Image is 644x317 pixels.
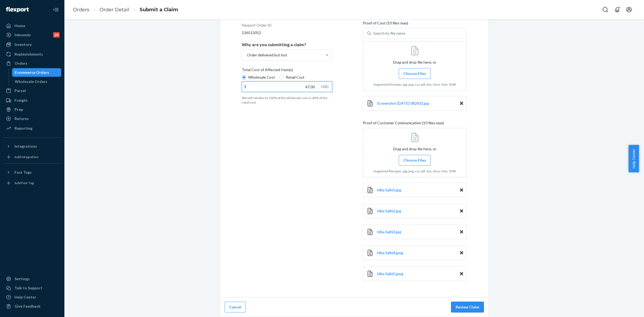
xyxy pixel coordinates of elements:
[15,70,49,75] div: Ecommerce Orders
[140,7,178,13] a: Submit a Claim
[3,275,61,283] a: Settings
[377,187,401,193] a: Hiba Salhi1.jpg
[377,188,401,192] span: Hiba Salhi1.jpg
[14,294,36,300] div: Help Center
[246,52,247,58] input: Why are you submitting a claim?Order delivered but lost
[242,67,293,75] span: Total Cost of Affected Item(s)
[3,96,61,105] a: Freight
[612,4,623,15] button: Open notifications
[14,144,37,149] div: Integrations
[242,30,332,35] div: 136513052
[363,120,444,128] span: Proof of Customer Communication (10 files max)
[3,168,61,177] button: Fast Tags
[377,101,429,106] a: Screenshot [DATE] 082832.jpg
[248,75,275,80] span: Wholesale Cost
[377,271,403,276] a: Hiba Salhi5.jpeg
[3,284,61,292] a: Talk to Support
[14,285,42,291] div: Talk to Support
[286,75,305,80] span: Retail Cost
[100,7,129,13] a: Order Detail
[14,181,34,185] div: Add Fast Tag
[14,23,25,28] div: Home
[14,32,31,38] div: Inbounds
[377,209,401,213] span: Hiba Salhi2.jpg
[3,50,61,59] a: Replenishments
[3,21,61,30] a: Home
[377,271,403,276] span: Hiba Salhi5.jpeg
[403,158,426,163] span: Choose Files
[3,302,61,311] button: Give Feedback
[3,105,61,114] a: Prep
[3,293,61,301] a: Help Center
[3,31,61,39] a: Inbounds24
[3,86,61,95] a: Parcel
[377,229,401,234] span: Hiba Salhi3.jpg
[377,250,403,255] span: Hiba Salhi4.jpeg
[600,4,611,15] button: Open Search Box
[69,2,182,18] ol: breadcrumbs
[403,71,426,76] span: Choose Files
[3,153,61,161] a: Add Integration
[14,52,43,57] div: Replenishments
[14,155,38,159] div: Add Integration
[73,7,89,13] a: Orders
[3,142,61,151] button: Integrations
[3,40,61,49] a: Inventory
[242,42,306,47] p: Why are you submitting a claim?
[628,145,639,172] button: Help Center
[377,208,401,214] a: Hiba Salhi2.jpg
[377,229,401,235] a: Hiba Salhi3.jpg
[3,59,61,68] a: Orders
[624,4,634,15] button: Open account menu
[14,170,32,175] div: Fast Tags
[15,79,47,84] div: Wholesale Orders
[242,82,248,92] div: $
[53,32,60,38] div: 24
[247,52,287,58] div: Order delivered but lost
[50,4,61,15] button: Close Navigation
[451,302,484,312] button: Review Claim
[14,126,32,131] div: Reporting
[363,20,408,28] span: Proof of Cost (10 files max)
[373,31,405,36] div: Search by file name
[14,88,26,93] div: Parcel
[14,61,27,66] div: Orders
[14,276,30,282] div: Settings
[242,23,272,30] div: Flexport Order ID
[6,7,29,12] img: Flexport logo
[14,116,29,121] div: Returns
[318,82,332,92] div: USD
[242,75,246,79] input: Wholesale Cost
[14,42,32,47] div: Inventory
[242,96,332,105] p: We will reimburse 100% of the wholesale cost or 40% of the retail cost
[242,82,318,92] input: $USD
[3,124,61,133] a: Reporting
[3,179,61,187] a: Add Fast Tag
[377,250,403,256] a: Hiba Salhi4.jpeg
[12,77,61,86] a: Wholesale Orders
[225,302,246,312] button: Cancel
[377,101,429,105] span: Screenshot [DATE] 082832.jpg
[12,68,61,77] a: Ecommerce Orders
[14,107,23,112] div: Prep
[3,114,61,123] a: Returns
[14,98,28,103] div: Freight
[279,75,284,79] input: Retail Cost
[14,304,41,309] div: Give Feedback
